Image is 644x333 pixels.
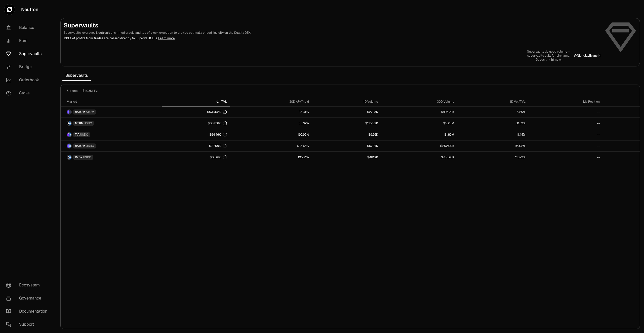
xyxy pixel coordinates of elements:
[83,89,99,93] span: $1.03M TVL
[529,140,602,152] a: --
[210,155,227,159] div: $38.91K
[75,110,85,114] span: dATOM
[527,50,570,54] p: Supervaults do good volume—
[527,58,570,62] p: Deposit right now.
[2,87,54,100] a: Stake
[230,140,312,152] a: 495.46%
[86,110,94,114] span: ATOM
[233,100,309,104] div: 30D APY/hold
[75,133,79,137] span: TIA
[80,133,88,137] span: USDC
[381,140,457,152] a: $252.00K
[384,100,454,104] div: 30D Volume
[67,110,69,114] img: dATOM Logo
[67,133,69,137] img: TIA Logo
[67,121,69,125] img: NTRN Logo
[230,129,312,140] a: 199.93%
[67,155,69,159] img: DYDX Logo
[64,21,600,29] h2: Supervaults
[457,106,529,118] a: 5.25%
[457,152,529,163] a: 118.72%
[61,106,162,118] a: dATOM LogoATOM LogodATOMATOM
[61,140,162,152] a: dATOM LogoUSDC LogodATOMUSDC
[2,305,54,318] a: Documentation
[381,106,457,118] a: $993.22K
[207,110,227,114] div: $533.02K
[457,118,529,129] a: 38.33%
[2,279,54,292] a: Ecosystem
[67,89,77,93] span: 5 items
[460,100,526,104] div: 1D Vol/TVL
[69,133,71,137] img: USDC Logo
[62,70,91,81] span: Supervaults
[209,144,227,148] div: $70.59K
[61,118,162,129] a: NTRN LogoUSDC LogoNTRNUSDC
[532,100,599,104] div: My Position
[69,110,71,114] img: ATOM Logo
[529,118,602,129] a: --
[75,121,83,125] span: NTRN
[529,106,602,118] a: --
[86,144,94,148] span: USDC
[529,152,602,163] a: --
[230,106,312,118] a: 25.34%
[69,121,71,125] img: USDC Logo
[165,100,227,104] div: TVL
[208,121,227,125] div: $301.36K
[83,155,91,159] span: USDC
[162,106,230,118] a: $533.02K
[75,155,83,159] span: DYDX
[61,152,162,163] a: DYDX LogoUSDC LogoDYDXUSDC
[2,21,54,34] a: Balance
[2,292,54,305] a: Governance
[381,118,457,129] a: $5.25M
[75,144,85,148] span: dATOM
[2,318,54,331] a: Support
[64,30,600,35] p: Supervaults leverages Neutron's enshrined oracle and top of block execution to provide optimally ...
[312,118,381,129] a: $115.52K
[67,100,159,104] div: Market
[158,36,175,40] a: Learn more
[162,118,230,129] a: $301.36K
[527,54,570,58] p: supervaults built for big game.
[381,129,457,140] a: $1.83M
[69,144,71,148] img: USDC Logo
[162,140,230,152] a: $70.59K
[209,133,227,137] div: $84.46K
[2,34,54,47] a: Earn
[457,129,529,140] a: 11.44%
[2,60,54,73] a: Bridge
[381,152,457,163] a: $706.93K
[312,129,381,140] a: $9.66K
[2,73,54,87] a: Orderbook
[162,129,230,140] a: $84.46K
[457,140,529,152] a: 95.02%
[312,106,381,118] a: $27.98K
[84,121,92,125] span: USDC
[230,152,312,163] a: 135.21%
[574,54,600,58] a: @NicholasEvans14
[312,152,381,163] a: $46.19K
[230,118,312,129] a: 53.62%
[67,144,69,148] img: dATOM Logo
[529,129,602,140] a: --
[162,152,230,163] a: $38.91K
[64,36,600,41] p: 100% of profits from trades are passed directly to Supervault LPs.
[2,47,54,60] a: Supervaults
[527,50,570,62] a: Supervaults do good volume—supervaults built for big game.Deposit right now.
[312,140,381,152] a: $67.07K
[69,155,71,159] img: USDC Logo
[315,100,378,104] div: 1D Volume
[574,54,600,58] p: @ NicholasEvans14
[61,129,162,140] a: TIA LogoUSDC LogoTIAUSDC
